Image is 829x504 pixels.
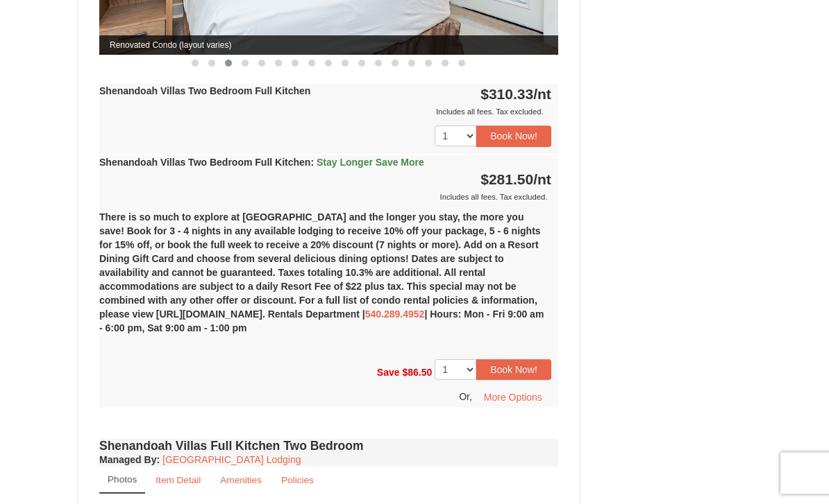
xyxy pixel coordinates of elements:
[281,476,314,486] small: Policies
[99,440,558,453] h4: Shenandoah Villas Full Kitchen Two Bedroom
[99,191,551,205] div: Includes all fees. Tax excluded.
[533,172,551,188] span: /nt
[402,367,432,378] span: $86.50
[146,467,210,494] a: Item Detail
[480,172,533,188] span: $281.50
[377,367,400,378] span: Save
[533,87,551,103] span: /nt
[99,105,551,119] div: Includes all fees. Tax excluded.
[480,87,551,103] strong: $310.33
[99,86,310,97] strong: Shenandoah Villas Two Bedroom Full Kitchen
[99,157,424,168] strong: Shenandoah Villas Two Bedroom Full Kitchen
[162,455,301,466] a: [GEOGRAPHIC_DATA] Lodging
[99,205,558,353] div: There is so much to explore at [GEOGRAPHIC_DATA] and the longer you stay, the more you save! Book...
[475,388,551,408] button: More Options
[476,360,551,381] button: Book Now!
[156,476,201,486] small: Item Detail
[476,126,551,147] button: Book Now!
[99,455,156,466] span: Managed By
[272,467,323,494] a: Policies
[310,157,314,168] span: :
[99,455,160,466] strong: :
[365,309,425,320] a: 540.289.4952
[99,467,145,494] a: Photos
[317,157,424,168] span: Stay Longer Save More
[108,475,137,485] small: Photos
[220,476,262,486] small: Amenities
[459,392,472,403] span: Or,
[211,467,271,494] a: Amenities
[99,36,558,55] span: Renovated Condo (layout varies)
